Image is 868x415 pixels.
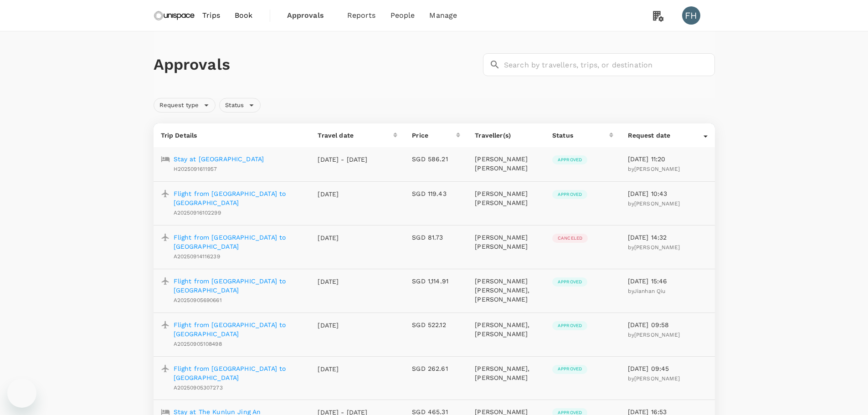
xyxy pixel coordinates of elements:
p: [PERSON_NAME] [PERSON_NAME] [475,233,538,251]
span: Status [220,101,249,110]
p: Traveller(s) [475,131,538,140]
span: by [628,166,680,172]
p: [PERSON_NAME], [PERSON_NAME] [475,320,538,338]
p: SGD 522.12 [412,320,460,329]
span: Approved [552,279,587,285]
div: Status [552,131,609,140]
p: [DATE] [318,364,368,374]
div: Request type [154,98,216,113]
span: by [628,288,666,294]
p: SGD 586.21 [412,154,460,164]
span: [PERSON_NAME] [634,200,680,207]
span: A20250905108498 [174,341,222,347]
span: Book [235,10,253,21]
p: [DATE] 09:58 [628,320,708,329]
span: [PERSON_NAME] [634,166,680,172]
p: [DATE] [318,233,368,242]
p: [DATE] 15:46 [628,277,708,286]
div: Status [219,98,261,113]
span: Approved [552,191,587,198]
span: Reports [347,10,376,21]
div: Request date [628,131,704,140]
span: by [628,332,680,338]
div: FH [682,6,700,25]
span: Approved [552,323,587,329]
p: [DATE] 14:32 [628,233,708,242]
span: People [390,10,415,21]
span: H2025091611957 [174,166,217,172]
a: Flight from [GEOGRAPHIC_DATA] to [GEOGRAPHIC_DATA] [174,233,303,251]
a: Flight from [GEOGRAPHIC_DATA] to [GEOGRAPHIC_DATA] [174,277,303,295]
span: Request type [154,101,205,110]
p: [DATE] [318,277,368,286]
img: Unispace [154,5,195,26]
span: Approved [552,366,587,372]
p: [PERSON_NAME] [PERSON_NAME] [475,189,538,207]
p: [DATE] [318,190,368,199]
span: [PERSON_NAME] [634,244,680,251]
span: A20250905307273 [174,384,223,391]
p: SGD 81.73 [412,233,460,242]
a: Flight from [GEOGRAPHIC_DATA] to [GEOGRAPHIC_DATA] [174,189,303,207]
p: SGD 262.61 [412,364,460,373]
span: Manage [429,10,457,21]
p: [PERSON_NAME] [PERSON_NAME] [475,154,538,173]
span: Trips [202,10,220,21]
p: [PERSON_NAME] [PERSON_NAME], [PERSON_NAME] [475,277,538,304]
span: [PERSON_NAME] [634,375,680,382]
input: Search by travellers, trips, or destination [504,53,715,76]
p: [DATE] - [DATE] [318,155,368,164]
p: [PERSON_NAME], [PERSON_NAME] [475,364,538,382]
iframe: Button to launch messaging window [7,379,36,408]
p: [DATE] 10:43 [628,189,708,198]
p: [DATE] [318,321,368,330]
p: [DATE] 09:45 [628,364,708,373]
p: [DATE] 11:20 [628,154,708,164]
div: Travel date [318,131,393,140]
p: SGD 1,114.91 [412,277,460,286]
span: by [628,200,680,207]
span: by [628,375,680,382]
a: Flight from [GEOGRAPHIC_DATA] to [GEOGRAPHIC_DATA] [174,364,303,382]
div: Price [412,131,456,140]
span: A20250905690661 [174,297,222,303]
a: Stay at [GEOGRAPHIC_DATA] [174,154,264,164]
p: SGD 119.43 [412,189,460,198]
span: A20250914116239 [174,253,220,260]
h1: Approvals [154,55,479,74]
span: A20250916102299 [174,210,221,216]
span: [PERSON_NAME] [634,332,680,338]
span: by [628,244,680,251]
span: Approvals [287,10,333,21]
span: Approved [552,157,587,163]
p: Trip Details [161,131,303,140]
span: Jianhan Qiu [634,288,666,294]
span: Canceled [552,235,588,241]
a: Flight from [GEOGRAPHIC_DATA] to [GEOGRAPHIC_DATA] [174,320,303,338]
